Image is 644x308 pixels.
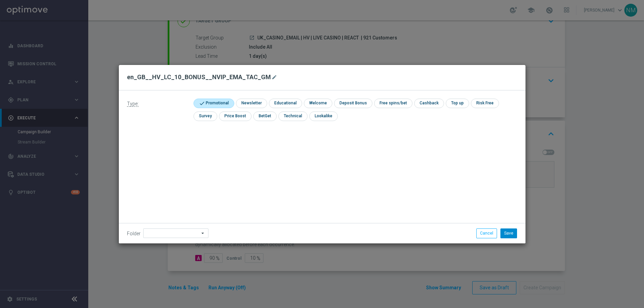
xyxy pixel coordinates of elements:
span: Type: [127,101,139,107]
button: Save [500,228,517,238]
button: mode_edit [271,73,279,81]
button: Cancel [476,228,497,238]
i: arrow_drop_down [200,229,206,238]
i: mode_edit [272,74,277,80]
h2: en_GB__HV_LC_10_BONUS__NVIP_EMA_TAC_GM [127,73,271,81]
label: Folder [127,231,141,237]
